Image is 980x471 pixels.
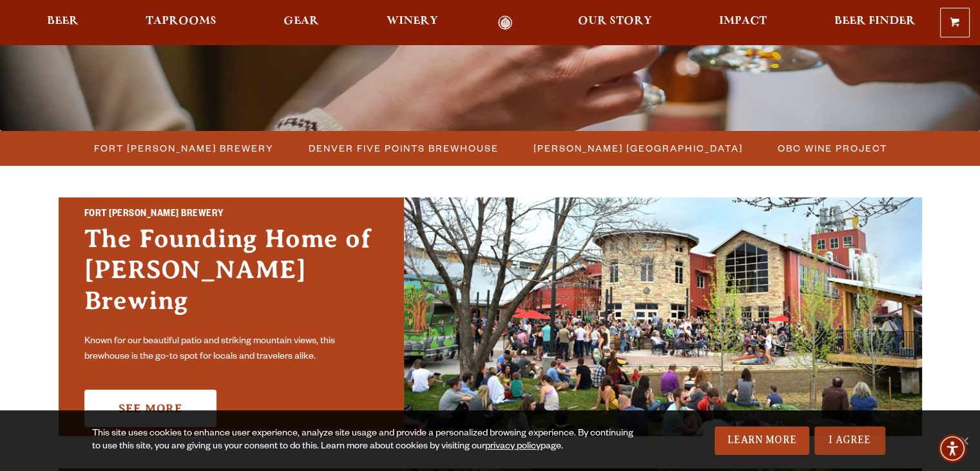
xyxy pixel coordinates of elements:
a: Our Story [570,15,660,30]
img: Fort Collins Brewery & Taproom' [404,197,922,436]
a: I Agree [814,426,885,455]
a: Impact [711,15,775,30]
a: Odell Home [481,15,530,30]
a: OBC Wine Project [770,139,894,157]
a: See More [84,390,216,427]
span: Winery [387,16,438,26]
span: Beer Finder [834,16,915,26]
a: Beer [39,15,87,30]
div: Accessibility Menu [938,434,966,463]
span: Denver Five Points Brewhouse [309,139,499,157]
span: Our Story [578,16,652,26]
a: privacy policy [485,442,541,452]
p: Known for our beautiful patio and striking mountain views, this brewhouse is the go-to spot for l... [84,334,378,365]
span: Beer [47,16,79,26]
h3: The Founding Home of [PERSON_NAME] Brewing [84,223,378,329]
div: This site uses cookies to enhance user experience, analyze site usage and provide a personalized ... [92,428,642,454]
a: Winery [378,15,447,30]
a: Gear [275,15,327,30]
a: Learn More [715,426,809,455]
a: Beer Finder [825,15,923,30]
span: Fort [PERSON_NAME] Brewery [94,139,274,157]
span: OBC Wine Project [778,139,887,157]
a: [PERSON_NAME] [GEOGRAPHIC_DATA] [526,139,749,157]
a: Denver Five Points Brewhouse [301,139,505,157]
span: Taprooms [146,16,216,26]
span: [PERSON_NAME] [GEOGRAPHIC_DATA] [533,139,743,157]
a: Fort [PERSON_NAME] Brewery [86,139,280,157]
h2: Fort [PERSON_NAME] Brewery [84,206,378,223]
a: Taprooms [137,15,225,30]
span: Impact [719,16,767,26]
span: Gear [283,16,319,26]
